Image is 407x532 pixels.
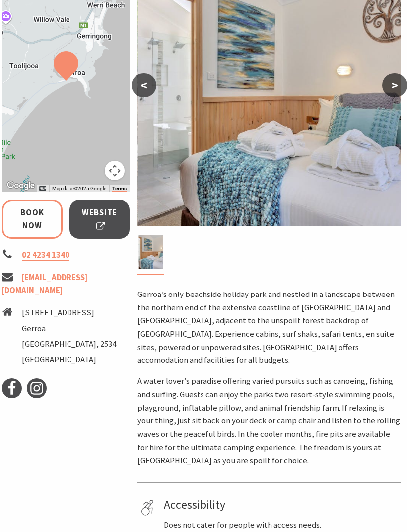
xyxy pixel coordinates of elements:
span: Map data ©2025 Google [52,186,106,192]
a: Terms (opens in new tab) [112,186,127,192]
a: 02 4234 1340 [22,250,69,261]
button: Keyboard shortcuts [39,186,46,193]
img: Google [4,180,37,193]
h4: Accessibility [164,498,398,513]
span: Website [82,207,118,233]
p: Gerroa’s only beachside holiday park and nestled in a landscape between the northern end of the e... [137,289,401,368]
a: Click to see this area on Google Maps [4,180,37,193]
a: Book Now [2,200,63,239]
button: < [132,74,156,98]
p: A water lover’s paradise offering varied pursuits such as canoeing, fishing and surfing. Guests c... [137,375,401,468]
li: Gerroa [22,323,116,336]
img: cabin bedroom [139,235,163,270]
button: Map camera controls [105,161,125,181]
a: Website [69,200,130,239]
a: [EMAIL_ADDRESS][DOMAIN_NAME] [2,273,87,297]
li: [STREET_ADDRESS] [22,307,116,320]
li: [GEOGRAPHIC_DATA] [22,354,116,367]
button: > [382,74,407,98]
li: [GEOGRAPHIC_DATA], 2534 [22,338,116,352]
